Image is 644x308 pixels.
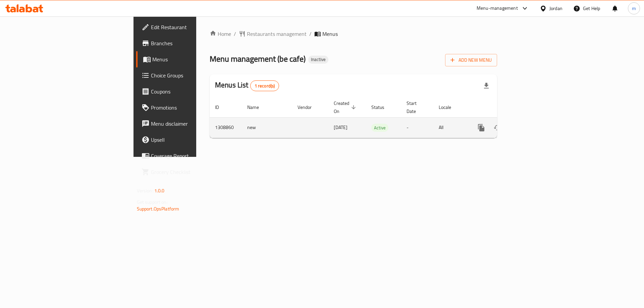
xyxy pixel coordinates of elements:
[401,117,433,138] td: -
[549,5,562,12] div: Jordan
[309,30,312,38] li: /
[154,186,165,195] span: 1.0.0
[371,124,388,132] span: Active
[151,152,236,160] span: Coverage Report
[151,39,236,47] span: Branches
[151,104,236,112] span: Promotions
[136,132,241,148] a: Upsell
[136,19,241,35] a: Edit Restaurant
[450,56,492,64] span: Add New Menu
[151,71,236,79] span: Choice Groups
[136,148,241,164] a: Coverage Report
[136,116,241,132] a: Menu disclaimer
[136,51,241,67] a: Menus
[152,55,236,63] span: Menus
[308,57,328,62] span: Inactive
[247,30,307,38] span: Restaurants management
[242,117,292,138] td: new
[433,117,468,138] td: All
[239,30,307,38] a: Restaurants management
[215,80,279,91] h2: Menus List
[473,120,489,136] button: more
[136,100,241,116] a: Promotions
[151,120,236,128] span: Menu disclaimer
[334,123,347,132] span: [DATE]
[251,83,279,89] span: 1 record(s)
[136,164,241,180] a: Grocery Checklist
[407,99,425,115] span: Start Date
[247,103,268,111] span: Name
[151,87,236,96] span: Coupons
[298,103,320,111] span: Vendor
[136,67,241,83] a: Choice Groups
[632,5,636,12] span: m
[210,51,306,66] span: Menu management ( be cafe )
[136,83,241,100] a: Coupons
[151,136,236,144] span: Upsell
[468,97,543,118] th: Actions
[210,97,543,138] table: enhanced table
[445,54,497,66] button: Add New Menu
[137,186,153,195] span: Version:
[151,23,236,31] span: Edit Restaurant
[371,124,388,132] div: Active
[477,4,518,12] div: Menu-management
[151,168,236,176] span: Grocery Checklist
[334,99,358,115] span: Created On
[371,103,393,111] span: Status
[137,204,179,213] a: Support.OpsPlatform
[439,103,460,111] span: Locale
[489,120,505,136] button: Change Status
[308,56,328,64] div: Inactive
[478,78,494,94] div: Export file
[136,35,241,51] a: Branches
[137,198,168,206] span: Get support on:
[322,30,338,38] span: Menus
[215,103,228,111] span: ID
[210,30,497,38] nav: breadcrumb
